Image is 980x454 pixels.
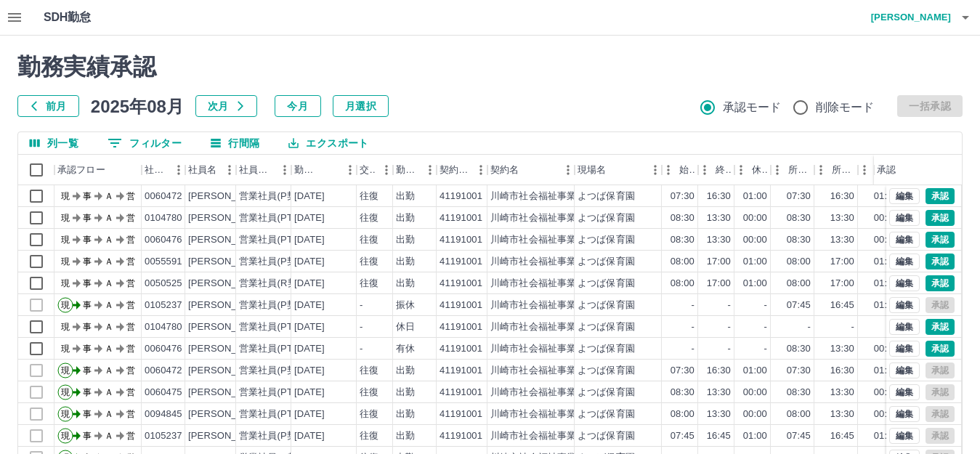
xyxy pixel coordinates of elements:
[470,159,492,181] button: メニュー
[440,386,482,400] div: 41191001
[239,408,315,421] div: 営業社員(PT契約)
[889,341,920,357] button: 編集
[490,386,586,400] div: 川崎市社会福祉事業団
[889,188,920,204] button: 編集
[490,211,586,225] div: 川崎市社会福祉事業団
[671,364,694,378] div: 07:30
[707,364,731,378] div: 16:30
[698,155,734,185] div: 終業
[716,155,732,185] div: 終業
[126,278,135,288] text: 営
[578,342,635,356] div: よつば保育園
[360,155,376,185] div: 交通費
[145,233,182,247] div: 0060476
[557,159,579,181] button: メニュー
[874,155,949,185] div: 承認
[752,155,768,185] div: 休憩
[145,320,182,334] div: 0104780
[830,386,854,400] div: 13:30
[54,155,142,185] div: 承認フロー
[195,95,257,117] button: 次月
[874,342,898,356] div: 00:00
[487,155,575,185] div: 契約名
[671,211,694,225] div: 08:30
[396,233,415,247] div: 出勤
[61,300,70,310] text: 現
[575,155,662,185] div: 現場名
[61,409,70,419] text: 現
[723,99,782,116] span: 承認モード
[188,255,267,269] div: [PERSON_NAME]
[61,235,70,245] text: 現
[440,342,482,356] div: 41191001
[830,408,854,421] div: 13:30
[808,320,811,334] div: -
[490,364,586,378] div: 川崎市社会福祉事業団
[61,431,70,441] text: 現
[787,299,811,312] div: 07:45
[816,99,875,116] span: 削除モード
[105,278,113,288] text: Ａ
[91,95,184,117] h5: 2025年08月
[274,159,296,181] button: メニュー
[360,429,378,443] div: 往復
[743,255,767,269] div: 01:00
[440,429,482,443] div: 41191001
[787,408,811,421] div: 08:00
[396,190,415,203] div: 出勤
[728,299,731,312] div: -
[490,342,586,356] div: 川崎市社会福祉事業団
[578,233,635,247] div: よつば保育園
[437,155,487,185] div: 契約コード
[291,155,357,185] div: 勤務日
[679,155,695,185] div: 始業
[236,155,291,185] div: 社員区分
[61,387,70,397] text: 現
[830,211,854,225] div: 13:30
[743,277,767,291] div: 01:00
[126,213,135,223] text: 営
[294,299,325,312] div: [DATE]
[168,159,190,181] button: メニュー
[142,155,185,185] div: 社員番号
[787,429,811,443] div: 07:45
[743,190,767,203] div: 01:00
[874,299,898,312] div: 01:00
[145,211,182,225] div: 0104780
[294,429,325,443] div: [DATE]
[440,277,482,291] div: 41191001
[440,299,482,312] div: 41191001
[490,320,586,334] div: 川崎市社会福祉事業団
[61,191,70,201] text: 現
[126,191,135,201] text: 営
[188,320,267,334] div: [PERSON_NAME]
[926,232,955,248] button: 承認
[707,233,731,247] div: 13:30
[490,299,586,312] div: 川崎市社会福祉事業団
[126,322,135,332] text: 営
[578,320,635,334] div: よつば保育園
[126,256,135,267] text: 営
[105,365,113,376] text: Ａ
[61,344,70,354] text: 現
[83,322,92,332] text: 事
[671,386,694,400] div: 08:30
[743,233,767,247] div: 00:00
[877,155,896,185] div: 承認
[61,322,70,332] text: 現
[787,255,811,269] div: 08:00
[396,277,415,291] div: 出勤
[339,159,361,181] button: メニュー
[578,190,635,203] div: よつば保育園
[188,299,267,312] div: [PERSON_NAME]
[671,190,694,203] div: 07:30
[145,429,182,443] div: 0105237
[239,233,315,247] div: 営業社員(PT契約)
[126,431,135,441] text: 営
[105,256,113,267] text: Ａ
[396,320,415,334] div: 休日
[275,95,321,117] button: 今月
[360,190,378,203] div: 往復
[874,211,898,225] div: 00:00
[360,299,363,312] div: -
